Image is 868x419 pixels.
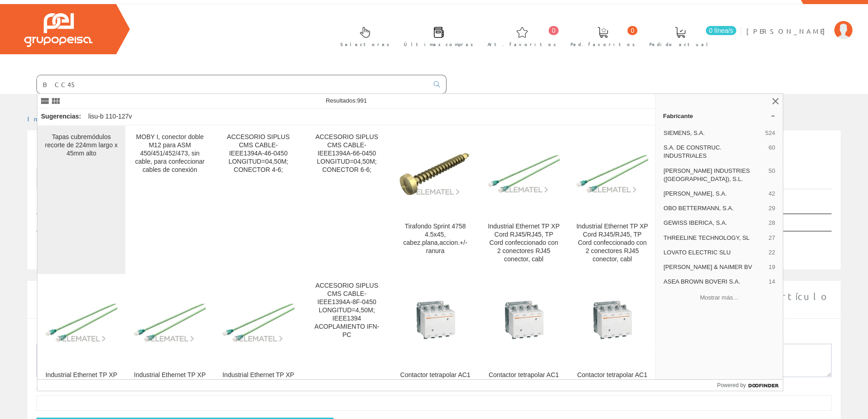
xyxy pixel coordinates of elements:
[126,126,214,274] a: MOBY I, conector doble M12 para ASM 450/451/452/473, sin cable, para confeccionar cables de conexión
[487,371,560,396] div: Contactor tetrapolar AC1 450A B310400 380V AC/CC
[663,234,765,242] span: THREELINE TECHNOLOGY, SL
[575,222,649,264] div: Industrial Ethernet TP XP Cord RJ45/RJ45, TP Cord confeccionado con 2 conectores RJ45 conector, cabl
[357,97,367,104] span: 991
[45,133,118,158] div: Tapas cubremódulos recorte de 224mm largo x 45mm alto
[663,204,765,212] span: OBO BETTERMANN, S.A.
[487,222,560,264] div: Industrial Ethernet TP XP Cord RJ45/RJ45, TP Cord confeccionado con 2 conectores RJ45 conector, cabl
[663,167,765,183] span: [PERSON_NAME] INDUSTRIES ([GEOGRAPHIC_DATA]), S.L.
[310,282,384,339] div: ACCESORIO SIPLUS CMS CABLE-IEEE1394A-8F-0450 LONGITUD=4,50M; IEEE1394 ACOPLAMIENTO IFN-PC
[663,278,765,286] span: ASEA BROWN BOVERI S.A.
[746,26,830,36] span: [PERSON_NAME]
[37,110,83,123] div: Sugerencias:
[36,384,85,393] label: Cantidad
[487,155,560,194] img: Industrial Ethernet TP XP Cord RJ45/RJ45, TP Cord confeccionado con 2 conectores RJ45 conector, cabl
[769,167,775,183] span: 50
[391,126,479,274] a: Tirafondo Sprint 4758 4.5x45, cabez.plana,accion.+/- ranura Tirafondo Sprint 4758 4.5x45, cabez.p...
[45,371,118,412] div: Industrial Ethernet TP XP Cord RJ45/RJ45, TP Cord confeccionado con 2 conectores RJ45 conector, cabl
[568,126,656,274] a: Industrial Ethernet TP XP Cord RJ45/RJ45, TP Cord confeccionado con 2 conectores RJ45 conector, c...
[24,13,92,47] img: Grupo Peisa
[480,126,568,274] a: Industrial Ethernet TP XP Cord RJ45/RJ45, TP Cord confeccionado con 2 conectores RJ45 conector, c...
[769,190,775,198] span: 42
[663,248,765,257] span: LOVATO ELECTRIC SLU
[36,332,198,341] label: Descripción personalizada
[221,133,295,174] div: ACCESORIO SIPLUS CMS CABLE-IEEE1394A-46-0450 LONGITUD=04,50M; CONECTOR 4-6;
[133,303,206,343] img: Industrial Ethernet TP XP Cord RJ45/RJ45, TP Cord confeccionado con 2 conectores RJ45 conector, cabl
[221,371,295,412] div: Industrial Ethernet TP XP Cord RJ45/RJ45, TP Cord confeccionado con 2 conectores RJ45 conector, cabl
[747,214,832,231] th: Datos
[663,263,765,271] span: [PERSON_NAME] & NAIMER BV
[769,248,775,257] span: 22
[395,19,478,52] a: Últimas compras
[36,231,747,253] td: No se han encontrado artículos, pruebe con otra búsqueda
[663,129,761,137] span: SIEMENS, S.A.
[717,381,746,389] span: Powered by
[769,263,775,271] span: 19
[769,219,775,227] span: 28
[37,126,125,274] a: Tapas cubremódulos recorte de 224mm largo x 45mm alto
[769,278,775,286] span: 14
[627,26,637,35] span: 0
[331,19,394,52] a: Selectores
[399,152,472,196] img: Tirafondo Sprint 4758 4.5x45, cabez.plana,accion.+/- ranura
[221,303,295,343] img: Industrial Ethernet TP XP Cord RJ45/RJ45, TP Cord confeccionado con 2 conectores RJ45 conector, cabl
[769,144,775,160] span: 60
[85,109,136,125] div: lisu-b 110-127v
[133,371,206,412] div: Industrial Ethernet TP XP Cord RJ45/RJ45, TP Cord confeccionado con 2 conectores RJ45 conector, cabl
[45,303,118,343] img: Industrial Ethernet TP XP Cord RJ45/RJ45, TP Cord confeccionado con 2 conectores RJ45 conector, cabl
[340,40,390,49] span: Selectores
[663,190,765,198] span: [PERSON_NAME], S.A.
[575,295,649,351] img: Contactor tetrapolar AC1 450A B310400 220V AC/CC
[36,291,830,313] span: Si no ha encontrado algún artículo en nuestro catálogo introduzca aquí la cantidad y la descripci...
[27,114,66,123] a: Inicio
[575,155,649,194] img: Industrial Ethernet TP XP Cord RJ45/RJ45, TP Cord confeccionado con 2 conectores RJ45 conector, cabl
[706,26,736,35] span: 0 línea/s
[663,219,765,227] span: GEWISS IBERICA, S.A.
[214,126,302,274] a: ACCESORIO SIPLUS CMS CABLE-IEEE1394A-46-0450 LONGITUD=04,50M; CONECTOR 4-6;
[487,295,560,351] img: Contactor tetrapolar AC1 450A B310400 380V AC/CC
[133,133,206,174] div: MOBY I, conector doble M12 para ASM 450/451/452/473, sin cable, para confeccionar cables de conexión
[37,75,428,93] input: Buscar ...
[769,234,775,242] span: 27
[399,371,472,396] div: Contactor tetrapolar AC1 450A B310400 440V AC/CC
[769,204,775,212] span: 29
[717,380,783,391] a: Powered by
[488,40,556,49] span: Art. favoritos
[549,26,559,35] span: 0
[570,40,635,49] span: Ped. favoritos
[404,40,473,49] span: Últimas compras
[663,144,765,160] span: S.A. DE CONSTRUC. INDUSTRIALES
[656,109,783,123] a: Fabricante
[765,129,776,137] span: 524
[746,19,853,28] a: [PERSON_NAME]
[649,40,711,49] span: Pedido actual
[575,371,649,396] div: Contactor tetrapolar AC1 450A B310400 220V AC/CC
[36,145,832,163] h1: BCC45
[399,222,472,255] div: Tirafondo Sprint 4758 4.5x45, cabez.plana,accion.+/- ranura
[36,168,175,189] a: Listado de artículos
[659,290,779,305] button: Mostrar más…
[303,126,391,274] a: ACCESORIO SIPLUS CMS CABLE-IEEE1394A-66-0450 LONGITUD=04,50M; CONECTOR 6-6;
[399,295,472,351] img: Contactor tetrapolar AC1 450A B310400 440V AC/CC
[310,133,384,174] div: ACCESORIO SIPLUS CMS CABLE-IEEE1394A-66-0450 LONGITUD=04,50M; CONECTOR 6-6;
[36,197,116,211] label: Mostrar
[326,97,367,104] span: Resultados:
